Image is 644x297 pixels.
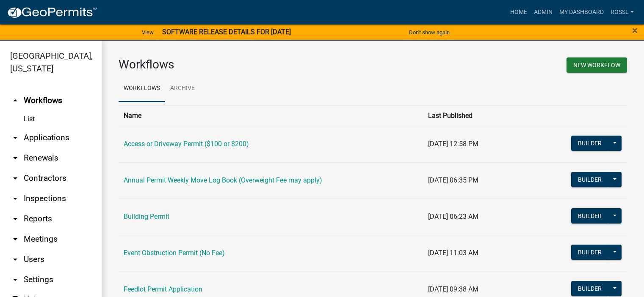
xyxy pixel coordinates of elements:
[406,25,453,39] button: Don't show again
[531,4,556,20] a: Admin
[10,153,20,163] i: arrow_drop_down
[607,4,637,20] a: RossL
[428,140,478,148] span: [DATE] 12:58 PM
[571,281,608,296] button: Builder
[119,75,165,102] a: Workflows
[428,213,478,221] span: [DATE] 06:23 AM
[10,133,20,143] i: arrow_drop_down
[10,275,20,285] i: arrow_drop_down
[10,173,20,183] i: arrow_drop_down
[571,245,608,260] button: Builder
[138,25,157,39] a: View
[556,4,607,20] a: My Dashboard
[428,176,478,184] span: [DATE] 06:35 PM
[10,214,20,224] i: arrow_drop_down
[632,25,638,36] span: ×
[10,193,20,204] i: arrow_drop_down
[124,213,169,221] a: Building Permit
[10,234,20,244] i: arrow_drop_down
[119,105,423,126] th: Name
[423,105,553,126] th: Last Published
[165,75,200,102] a: Archive
[571,136,608,151] button: Builder
[10,95,20,106] i: arrow_drop_up
[124,285,202,293] a: Feedlot Permit Application
[162,28,291,36] strong: SOFTWARE RELEASE DETAILS FOR [DATE]
[124,249,225,257] a: Event Obstruction Permit (No Fee)
[571,172,608,187] button: Builder
[632,25,638,35] button: Close
[567,57,627,73] button: New Workflow
[124,140,249,148] a: Access or Driveway Permit ($100 or $200)
[124,176,322,184] a: Annual Permit Weekly Move Log Book (Overweight Fee may apply)
[10,254,20,264] i: arrow_drop_down
[428,249,478,257] span: [DATE] 11:03 AM
[428,285,478,293] span: [DATE] 09:38 AM
[119,57,367,72] h3: Workflows
[507,4,531,20] a: Home
[571,208,608,223] button: Builder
